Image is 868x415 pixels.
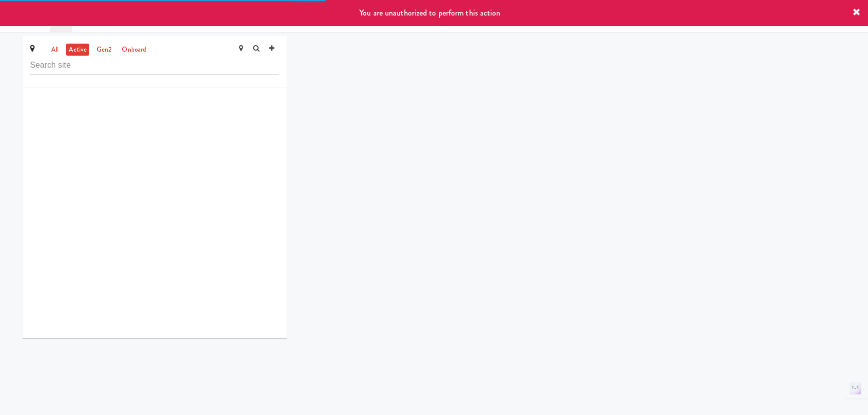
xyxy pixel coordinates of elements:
[94,44,114,56] a: gen2
[30,56,279,75] input: Search site
[359,7,500,19] span: You are unauthorized to perform this action
[49,44,61,56] a: all
[66,44,89,56] a: active
[119,44,149,56] a: onboard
